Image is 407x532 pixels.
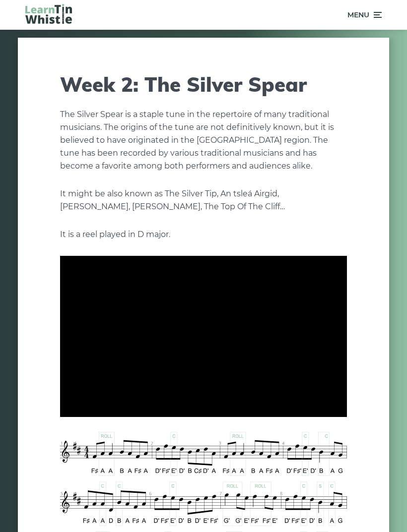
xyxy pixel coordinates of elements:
[60,187,347,213] p: It might be also known as The Silver Tip, An tsleá Airgid, [PERSON_NAME], [PERSON_NAME], The Top ...
[347,2,369,27] span: Menu
[60,108,347,173] p: The Silver Spear is a staple tune in the repertoire of many traditional musicians. The origins of...
[60,72,347,96] h1: Week 2: The Silver Spear
[25,4,72,24] img: LearnTinWhistle.com
[60,228,347,241] p: It is a reel played in D major.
